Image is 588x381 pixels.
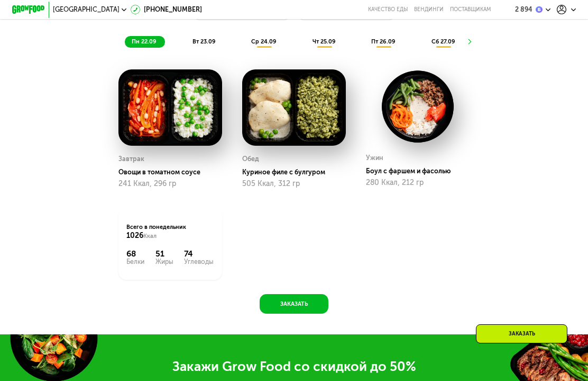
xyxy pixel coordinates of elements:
[251,38,277,45] span: ср 24.09
[118,180,222,188] div: 241 Ккал, 296 гр
[450,6,491,13] div: поставщикам
[366,152,383,164] div: Ужин
[260,294,328,314] button: Заказать
[515,6,532,13] div: 2 894
[368,6,408,13] a: Качество еды
[126,223,214,241] div: Всего в понедельник
[143,233,157,240] span: Ккал
[414,6,444,13] a: Вендинги
[131,5,202,15] a: [PHONE_NUMBER]
[118,168,228,176] div: Овощи в томатном соусе
[242,168,352,176] div: Куриное филе с булгуром
[313,38,336,45] span: чт 25.09
[371,38,396,45] span: пт 26.09
[366,179,470,187] div: 280 Ккал, 212 гр
[242,180,346,188] div: 505 Ккал, 312 гр
[132,38,157,45] span: пн 22.09
[126,231,143,240] span: 1026
[155,259,173,265] div: Жиры
[126,249,144,259] div: 68
[192,38,216,45] span: вт 23.09
[366,167,476,175] div: Боул с фаршем и фасолью
[53,6,120,13] span: [GEOGRAPHIC_DATA]
[118,153,144,165] div: Завтрак
[126,259,144,265] div: Белки
[242,153,259,165] div: Обед
[155,249,173,259] div: 51
[184,259,214,265] div: Углеводы
[184,249,214,259] div: 74
[431,38,455,45] span: сб 27.09
[476,324,567,343] div: Заказать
